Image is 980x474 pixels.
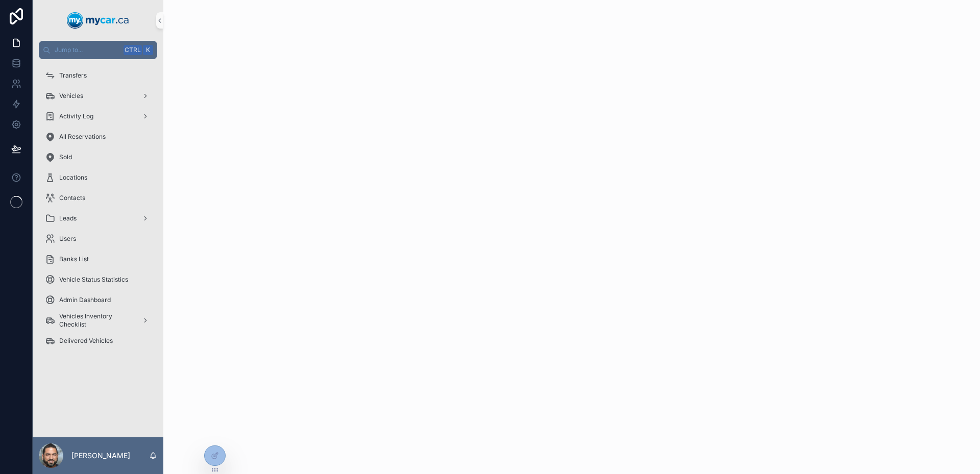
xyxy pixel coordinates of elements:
[59,312,134,329] span: Vehicles Inventory Checklist
[39,311,157,330] a: Vehicles Inventory Checklist
[124,45,142,55] span: Ctrl
[39,87,157,105] a: Vehicles
[39,41,157,59] button: Jump to...CtrlK
[39,270,157,289] a: Vehicle Status Statistics
[39,230,157,248] a: Users
[39,168,157,187] a: Locations
[59,173,87,182] span: Locations
[59,235,76,243] span: Users
[39,107,157,126] a: Activity Log
[59,133,106,141] span: All Reservations
[39,250,157,268] a: Banks List
[59,276,128,284] span: Vehicle Status Statistics
[59,337,113,345] span: Delivered Vehicles
[71,451,130,461] p: [PERSON_NAME]
[144,46,152,54] span: K
[59,92,83,100] span: Vehicles
[67,12,129,29] img: App logo
[59,153,72,161] span: Sold
[59,194,85,202] span: Contacts
[59,296,111,304] span: Admin Dashboard
[39,66,157,85] a: Transfers
[59,112,93,120] span: Activity Log
[39,148,157,166] a: Sold
[59,255,89,263] span: Banks List
[59,71,87,80] span: Transfers
[33,59,163,363] div: scrollable content
[39,291,157,309] a: Admin Dashboard
[39,209,157,228] a: Leads
[39,332,157,350] a: Delivered Vehicles
[39,189,157,207] a: Contacts
[59,214,77,222] span: Leads
[55,46,119,54] span: Jump to...
[39,128,157,146] a: All Reservations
